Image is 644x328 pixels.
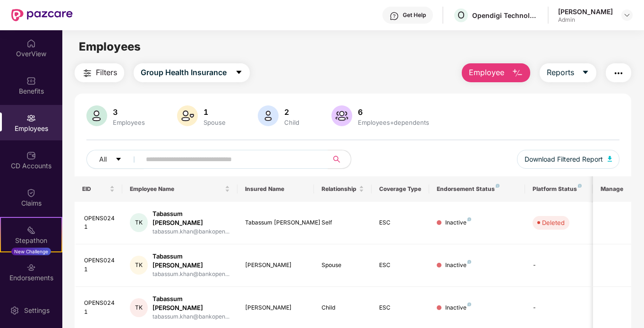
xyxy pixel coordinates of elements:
div: ESC [379,218,422,227]
div: Tabassum [PERSON_NAME] [153,209,230,227]
div: Get Help [403,11,426,19]
span: All [99,154,107,164]
div: Inactive [445,303,471,312]
div: Inactive [445,218,471,227]
th: Coverage Type [372,176,429,202]
span: Download Filtered Report [525,154,603,164]
span: Employees [79,40,141,53]
div: 3 [111,107,147,117]
img: svg+xml;base64,PHN2ZyBpZD0iQmVuZWZpdHMiIHhtbG5zPSJodHRwOi8vd3d3LnczLm9yZy8yMDAwL3N2ZyIgd2lkdGg9Ij... [26,76,36,86]
img: svg+xml;base64,PHN2ZyB4bWxucz0iaHR0cDovL3d3dy53My5vcmcvMjAwMC9zdmciIHhtbG5zOnhsaW5rPSJodHRwOi8vd3... [177,105,198,126]
img: svg+xml;base64,PHN2ZyBpZD0iSGVscC0zMngzMiIgeG1sbnM9Imh0dHA6Ly93d3cudzMub3JnLzIwMDAvc3ZnIiB3aWR0aD... [390,11,399,21]
img: svg+xml;base64,PHN2ZyB4bWxucz0iaHR0cDovL3d3dy53My5vcmcvMjAwMC9zdmciIHdpZHRoPSI4IiBoZWlnaHQ9IjgiIH... [467,260,471,264]
th: Employee Name [122,176,237,202]
div: Spouse [202,119,228,126]
img: svg+xml;base64,PHN2ZyBpZD0iQ2xhaW0iIHhtbG5zPSJodHRwOi8vd3d3LnczLm9yZy8yMDAwL3N2ZyIgd2lkdGg9IjIwIi... [26,188,36,198]
span: Employee Name [130,185,223,193]
div: tabassum.khan@bankopen... [153,312,230,321]
th: EID [75,176,123,202]
button: Download Filtered Report [517,150,620,169]
div: 1 [202,107,228,117]
div: Child [282,119,301,126]
div: OPENS0241 [84,214,115,232]
div: Self [322,218,364,227]
img: svg+xml;base64,PHN2ZyBpZD0iSG9tZSIgeG1sbnM9Imh0dHA6Ly93d3cudzMub3JnLzIwMDAvc3ZnIiB3aWR0aD0iMjAiIG... [26,39,36,48]
span: caret-down [582,69,589,77]
button: search [328,150,351,169]
span: Reports [547,67,574,78]
span: caret-down [235,69,243,77]
img: svg+xml;base64,PHN2ZyB4bWxucz0iaHR0cDovL3d3dy53My5vcmcvMjAwMC9zdmciIHdpZHRoPSI4IiBoZWlnaHQ9IjgiIH... [578,184,582,188]
div: TK [130,256,148,275]
img: svg+xml;base64,PHN2ZyB4bWxucz0iaHR0cDovL3d3dy53My5vcmcvMjAwMC9zdmciIHdpZHRoPSI4IiBoZWlnaHQ9IjgiIH... [496,184,500,188]
span: EID [82,185,108,193]
th: Relationship [314,176,372,202]
div: TK [130,298,148,317]
td: - [525,244,592,287]
span: Employee [469,67,504,78]
div: ESC [379,303,422,312]
div: New Challenge [11,248,51,255]
span: Group Health Insurance [141,67,227,78]
div: Employees [111,119,147,126]
img: svg+xml;base64,PHN2ZyB4bWxucz0iaHR0cDovL3d3dy53My5vcmcvMjAwMC9zdmciIHhtbG5zOnhsaW5rPSJodHRwOi8vd3... [608,156,612,162]
th: Insured Name [237,176,314,202]
button: Reportscaret-down [540,63,596,82]
span: caret-down [115,156,122,164]
img: svg+xml;base64,PHN2ZyBpZD0iRW5kb3JzZW1lbnRzIiB4bWxucz0iaHR0cDovL3d3dy53My5vcmcvMjAwMC9zdmciIHdpZH... [26,263,36,272]
span: Relationship [322,185,357,193]
img: svg+xml;base64,PHN2ZyB4bWxucz0iaHR0cDovL3d3dy53My5vcmcvMjAwMC9zdmciIHhtbG5zOnhsaW5rPSJodHRwOi8vd3... [512,68,523,79]
div: tabassum.khan@bankopen... [153,270,230,279]
img: svg+xml;base64,PHN2ZyBpZD0iQ0RfQWNjb3VudHMiIGRhdGEtbmFtZT0iQ0QgQWNjb3VudHMiIHhtbG5zPSJodHRwOi8vd3... [26,151,36,160]
div: Deleted [542,218,565,227]
img: svg+xml;base64,PHN2ZyB4bWxucz0iaHR0cDovL3d3dy53My5vcmcvMjAwMC9zdmciIHdpZHRoPSI4IiBoZWlnaHQ9IjgiIH... [467,217,471,221]
button: Filters [75,63,124,82]
div: [PERSON_NAME] [245,261,307,270]
div: TK [130,213,148,232]
button: Employee [462,63,530,82]
span: O [458,9,465,21]
div: Inactive [445,261,471,270]
div: Platform Status [533,185,585,193]
div: OPENS0241 [84,256,115,274]
span: search [328,155,346,163]
img: New Pazcare Logo [11,9,73,21]
span: Filters [96,67,117,78]
div: Tabassum [PERSON_NAME] [245,218,307,227]
img: svg+xml;base64,PHN2ZyBpZD0iRHJvcGRvd24tMzJ4MzIiIHhtbG5zPSJodHRwOi8vd3d3LnczLm9yZy8yMDAwL3N2ZyIgd2... [623,11,631,19]
img: svg+xml;base64,PHN2ZyB4bWxucz0iaHR0cDovL3d3dy53My5vcmcvMjAwMC9zdmciIHdpZHRoPSIyNCIgaGVpZ2h0PSIyNC... [82,68,93,79]
div: Employees+dependents [356,119,431,126]
th: Manage [593,176,631,202]
div: Settings [21,306,52,315]
img: svg+xml;base64,PHN2ZyB4bWxucz0iaHR0cDovL3d3dy53My5vcmcvMjAwMC9zdmciIHdpZHRoPSIyNCIgaGVpZ2h0PSIyNC... [613,68,624,79]
div: Tabassum [PERSON_NAME] [153,294,230,312]
div: tabassum.khan@bankopen... [153,227,230,236]
div: ESC [379,261,422,270]
button: Allcaret-down [86,150,144,169]
div: Child [322,303,364,312]
img: svg+xml;base64,PHN2ZyBpZD0iU2V0dGluZy0yMHgyMCIgeG1sbnM9Imh0dHA6Ly93d3cudzMub3JnLzIwMDAvc3ZnIiB3aW... [10,306,19,315]
div: Admin [558,16,613,24]
div: Endorsement Status [437,185,517,193]
div: 6 [356,107,431,117]
div: Tabassum [PERSON_NAME] [153,252,230,270]
div: Opendigi Technologies Private Limited [472,11,538,20]
img: svg+xml;base64,PHN2ZyB4bWxucz0iaHR0cDovL3d3dy53My5vcmcvMjAwMC9zdmciIHdpZHRoPSI4IiBoZWlnaHQ9IjgiIH... [467,302,471,306]
div: Spouse [322,261,364,270]
div: OPENS0241 [84,299,115,317]
button: Group Health Insurancecaret-down [134,63,250,82]
img: svg+xml;base64,PHN2ZyB4bWxucz0iaHR0cDovL3d3dy53My5vcmcvMjAwMC9zdmciIHdpZHRoPSIyMSIgaGVpZ2h0PSIyMC... [26,225,36,235]
img: svg+xml;base64,PHN2ZyB4bWxucz0iaHR0cDovL3d3dy53My5vcmcvMjAwMC9zdmciIHhtbG5zOnhsaW5rPSJodHRwOi8vd3... [331,105,352,126]
div: [PERSON_NAME] [558,7,613,16]
div: 2 [282,107,301,117]
img: svg+xml;base64,PHN2ZyB4bWxucz0iaHR0cDovL3d3dy53My5vcmcvMjAwMC9zdmciIHhtbG5zOnhsaW5rPSJodHRwOi8vd3... [258,105,279,126]
div: Stepathon [1,236,61,245]
img: svg+xml;base64,PHN2ZyBpZD0iRW1wbG95ZWVzIiB4bWxucz0iaHR0cDovL3d3dy53My5vcmcvMjAwMC9zdmciIHdpZHRoPS... [26,113,36,123]
img: svg+xml;base64,PHN2ZyB4bWxucz0iaHR0cDovL3d3dy53My5vcmcvMjAwMC9zdmciIHhtbG5zOnhsaW5rPSJodHRwOi8vd3... [86,105,107,126]
div: [PERSON_NAME] [245,303,307,312]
